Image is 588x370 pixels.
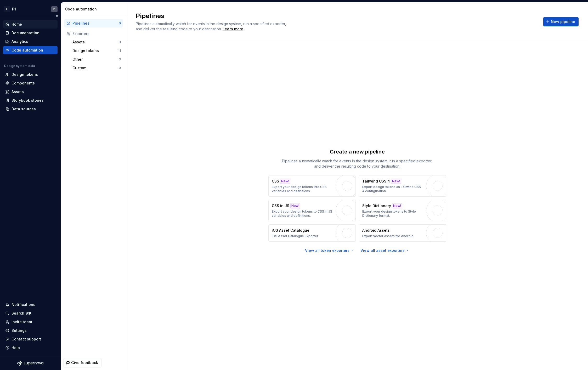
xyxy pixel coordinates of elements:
[53,12,61,20] button: Collapse sidebar
[268,175,356,197] button: CSSNew!Export your design tokens into CSS variables and definitions.
[12,39,28,44] div: Analytics
[72,57,119,62] div: Other
[223,26,243,32] a: Learn more
[3,300,58,309] button: Notifications
[359,175,446,197] button: Tailwind CSS 4New!Export design tokens as Tailwind CSS 4 configuration.
[53,7,55,11] div: D
[359,200,446,221] button: Style DictionaryNew!Export your design tokens to Style Dictionary format.
[391,179,401,184] div: New!
[65,7,124,12] div: Code automation
[12,319,32,325] div: Invite team
[272,234,318,238] p: iOS Asset Catalogue Exporter
[12,30,39,36] div: Documentation
[268,200,356,221] button: CSS in JSNew!Export your design tokens to CSS in JS variables and definitions.
[12,7,16,12] div: P1
[70,64,123,72] button: Custom0
[12,106,36,112] div: Data sources
[3,29,58,37] a: Documentation
[362,234,414,238] p: Export vector assets for Android
[305,248,354,253] a: View all token exporters
[543,17,579,26] button: New pipeline
[72,31,121,36] div: Exporters
[72,48,118,53] div: Design tokens
[70,38,123,46] button: Assets8
[362,203,391,208] p: Style Dictionary
[12,72,38,77] div: Design tokens
[222,27,244,31] span: .
[72,39,119,45] div: Assets
[360,248,409,253] a: View all asset exporters
[64,19,123,27] button: Pipelines0
[3,70,58,79] a: Design tokens
[272,179,279,184] p: CSS
[272,185,333,193] p: Export your design tokens into CSS variables and definitions.
[3,326,58,335] a: Settings
[4,6,10,12] div: P
[3,88,58,96] a: Assets
[118,49,121,53] div: 11
[3,318,58,326] a: Invite team
[3,20,58,29] a: Home
[12,345,20,350] div: Help
[272,228,309,233] p: iOS Asset Catalogue
[551,19,575,24] span: New pipeline
[136,21,287,31] span: Pipelines automatically watch for events in the design system, run a specified exporter, and deli...
[3,309,58,317] button: Search ⌘K
[3,344,58,352] button: Help
[4,64,35,68] div: Design system data
[119,40,121,44] div: 8
[362,185,423,193] p: Export design tokens as Tailwind CSS 4 configuration.
[12,22,22,27] div: Home
[12,311,31,316] div: Search ⌘K
[279,158,436,169] p: Pipelines automatically watch for events in the design system, run a specified exporter, and deli...
[72,65,119,71] div: Custom
[268,224,356,242] button: iOS Asset CatalogueiOS Asset Catalogue Exporter
[72,21,119,26] div: Pipelines
[12,48,43,53] div: Code automation
[359,224,446,242] button: Android AssetsExport vector assets for Android
[12,89,24,94] div: Assets
[70,47,123,55] button: Design tokens11
[362,209,423,218] p: Export your design tokens to Style Dictionary format.
[119,21,121,25] div: 0
[12,328,27,333] div: Settings
[3,79,58,87] a: Components
[280,179,290,184] div: New!
[70,55,123,64] button: Other3
[136,12,537,20] h2: Pipelines
[330,148,385,155] p: Create a new pipeline
[362,179,390,184] p: Tailwind CSS 4
[392,203,402,208] div: New!
[3,46,58,54] a: Code automation
[12,337,41,342] div: Contact support
[12,81,35,86] div: Components
[1,3,60,15] button: PP1D
[362,228,390,233] p: Android Assets
[3,105,58,113] a: Data sources
[12,98,44,103] div: Storybook stories
[3,37,58,46] a: Analytics
[12,302,35,307] div: Notifications
[17,361,43,366] svg: Supernova Logo
[119,57,121,61] div: 3
[3,96,58,105] a: Storybook stories
[64,358,101,367] button: Give feedback
[119,66,121,70] div: 0
[290,203,300,208] div: New!
[272,209,333,218] p: Export your design tokens to CSS in JS variables and definitions.
[3,335,58,343] button: Contact support
[71,360,98,365] span: Give feedback
[272,203,289,208] p: CSS in JS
